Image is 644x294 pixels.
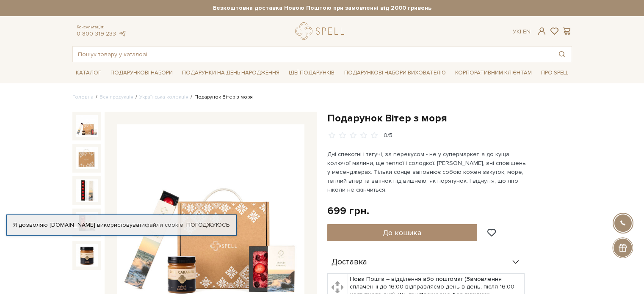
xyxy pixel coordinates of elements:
div: 0/5 [384,132,392,140]
span: | [520,28,521,35]
button: До кошика [327,224,478,241]
a: Головна [72,94,94,100]
img: Подарунок Вітер з моря [76,212,98,234]
a: Про Spell [538,66,572,80]
a: Подарунки на День народження [179,66,283,80]
strong: Безкоштовна доставка Новою Поштою при замовленні від 2000 гривень [72,4,572,12]
span: Консультація: [77,25,127,30]
img: Подарунок Вітер з моря [76,115,98,137]
a: En [523,28,531,35]
a: файли cookie [145,221,183,228]
img: Подарунок Вітер з моря [76,147,98,169]
div: 699 грн. [327,204,369,217]
a: Вся продукція [100,94,133,100]
a: Корпоративним клієнтам [452,66,535,80]
a: Українська колекція [139,94,188,100]
span: Доставка [332,258,367,266]
img: Подарунок Вітер з моря [76,179,98,201]
a: Погоджуюсь [186,221,229,229]
a: logo [295,22,348,40]
a: Каталог [72,66,105,80]
a: telegram [118,30,127,37]
div: Я дозволяю [DOMAIN_NAME] використовувати [7,221,236,229]
a: Подарункові набори вихователю [341,66,449,80]
li: Подарунок Вітер з моря [188,93,253,101]
span: До кошика [383,228,421,237]
img: Подарунок Вітер з моря [76,244,98,266]
a: Ідеї подарунків [285,66,338,80]
a: 0 800 319 233 [77,30,116,37]
p: Дні спекотні і тягучі, за перекусом - не у супермаркет, а до куща колючої малини, ще теплої і сол... [327,150,526,194]
button: Пошук товару у каталозі [552,47,572,62]
div: Ук [513,28,531,36]
a: Подарункові набори [107,66,176,80]
input: Пошук товару у каталозі [73,47,552,62]
h1: Подарунок Вітер з моря [327,112,572,125]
